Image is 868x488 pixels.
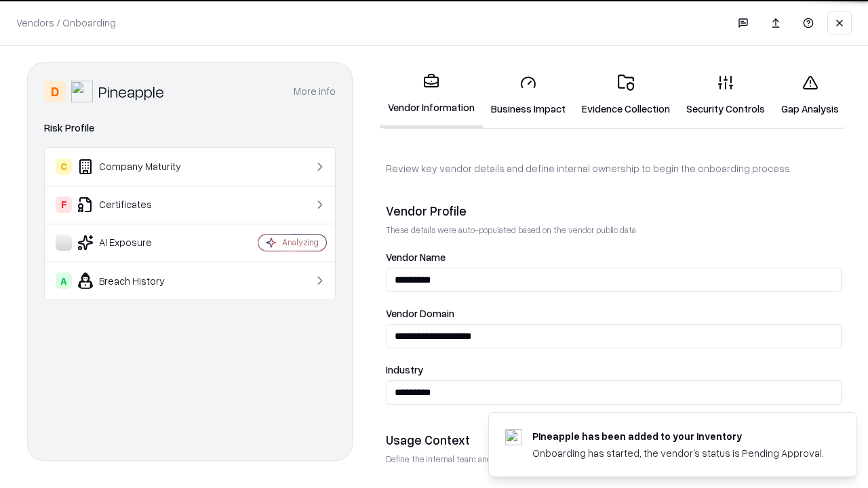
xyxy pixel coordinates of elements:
[678,64,773,127] a: Security Controls
[98,81,164,102] div: Pineapple
[386,432,842,448] div: Usage Context
[386,365,842,375] label: Industry
[386,224,842,236] p: These details were auto-populated based on the vendor public data
[282,237,319,248] div: Analyzing
[56,159,218,175] div: Company Maturity
[44,120,336,136] div: Risk Profile
[380,62,483,128] a: Vendor Information
[483,64,574,127] a: Business Impact
[56,235,218,251] div: AI Exposure
[773,64,847,127] a: Gap Analysis
[56,197,218,213] div: Certificates
[71,81,93,102] img: Pineapple
[505,429,521,445] img: pineappleenergy.com
[386,453,842,465] p: Define the internal team and reason for using this vendor. This helps assess business relevance a...
[386,252,842,262] label: Vendor Name
[386,161,842,176] p: Review key vendor details and define internal ownership to begin the onboarding process.
[16,16,116,30] p: Vendors / Onboarding
[44,81,66,102] div: D
[386,203,842,219] div: Vendor Profile
[532,446,824,460] div: Onboarding has started, the vendor's status is Pending Approval.
[56,272,218,289] div: Breach History
[532,429,824,443] div: Pineapple has been added to your inventory
[56,272,72,289] div: A
[574,64,678,127] a: Evidence Collection
[56,197,72,213] div: F
[294,79,336,104] button: More info
[386,308,842,319] label: Vendor Domain
[56,159,72,175] div: C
